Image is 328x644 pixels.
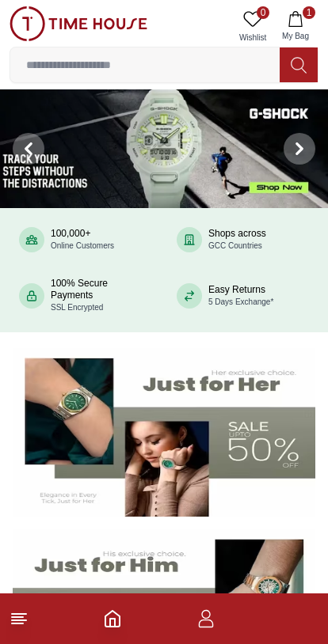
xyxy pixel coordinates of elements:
[276,30,315,42] span: My Bag
[51,241,114,250] span: Online Customers
[103,609,122,628] a: Home
[51,303,103,312] span: SSL Encrypted
[51,228,114,252] div: 100,000+
[273,6,318,47] button: 1My Bag
[233,32,273,44] span: Wishlist
[10,6,147,41] img: ...
[208,284,273,308] div: Easy Returns
[303,6,315,19] span: 1
[13,348,315,516] img: Women's Watches Banner
[257,6,269,19] span: 0
[208,228,266,252] div: Shops across
[208,241,262,250] span: GCC Countries
[233,6,273,47] a: 0Wishlist
[51,278,151,313] div: 100% Secure Payments
[208,297,273,306] span: 5 Days Exchange*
